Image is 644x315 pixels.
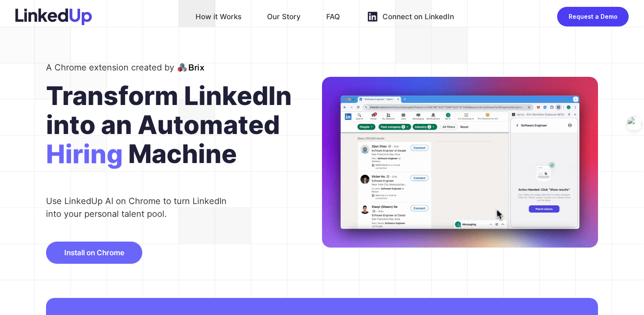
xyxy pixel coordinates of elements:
[322,77,598,248] img: bg
[178,62,204,73] img: brix
[46,81,322,110] div: Transform LinkedIn
[46,139,123,178] span: Hiring
[64,248,124,257] span: Install on Chrome
[46,110,322,139] div: into an Automated
[46,61,174,74] div: A Chrome extension created by
[365,10,379,23] img: linkedin
[128,139,237,178] span: Machine
[267,10,301,23] div: Our Story
[46,195,234,220] div: Use LinkedUp AI on Chrome to turn LinkedIn into your personal talent pool.
[326,10,340,23] div: FAQ
[557,7,629,26] button: Request a Demo
[382,10,454,23] div: Connect on LinkedIn
[195,10,241,23] div: How it Works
